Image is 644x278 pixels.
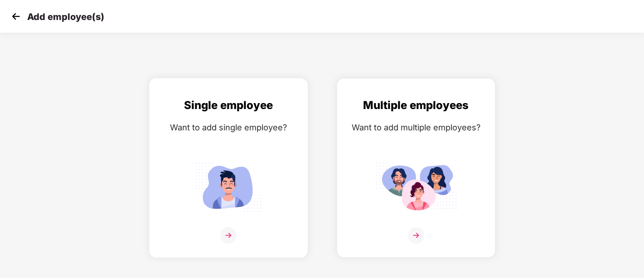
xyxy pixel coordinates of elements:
[220,227,237,243] img: svg+xml;base64,PHN2ZyB4bWxucz0iaHR0cDovL3d3dy53My5vcmcvMjAwMC9zdmciIHdpZHRoPSIzNiIgaGVpZ2h0PSIzNi...
[9,10,23,23] img: svg+xml;base64,PHN2ZyB4bWxucz0iaHR0cDovL3d3dy53My5vcmcvMjAwMC9zdmciIHdpZHRoPSIzMCIgaGVpZ2h0PSIzMC...
[375,159,457,215] img: svg+xml;base64,PHN2ZyB4bWxucz0iaHR0cDovL3d3dy53My5vcmcvMjAwMC9zdmciIGlkPSJNdWx0aXBsZV9lbXBsb3llZS...
[159,97,298,114] div: Single employee
[408,227,424,243] img: svg+xml;base64,PHN2ZyB4bWxucz0iaHR0cDovL3d3dy53My5vcmcvMjAwMC9zdmciIHdpZHRoPSIzNiIgaGVpZ2h0PSIzNi...
[27,11,104,22] p: Add employee(s)
[346,97,486,114] div: Multiple employees
[159,121,298,134] div: Want to add single employee?
[346,121,486,134] div: Want to add multiple employees?
[188,159,269,215] img: svg+xml;base64,PHN2ZyB4bWxucz0iaHR0cDovL3d3dy53My5vcmcvMjAwMC9zdmciIGlkPSJTaW5nbGVfZW1wbG95ZWUiIH...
